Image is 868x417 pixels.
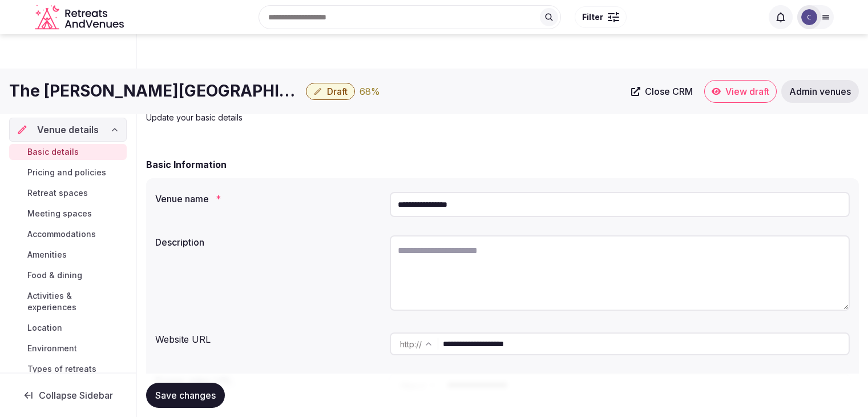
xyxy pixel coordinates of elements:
[9,247,127,263] a: Amenities
[9,80,301,102] h1: The [PERSON_NAME][GEOGRAPHIC_DATA]
[781,80,859,103] a: Admin venues
[27,249,67,260] span: Amenities
[306,83,355,100] button: Draft
[27,167,106,178] span: Pricing and policies
[155,369,381,387] div: Promo video URL
[39,390,113,401] span: Collapse Sidebar
[582,11,603,23] span: Filter
[155,328,381,346] div: Website URL
[9,320,127,336] a: Location
[9,288,127,315] a: Activities & experiences
[155,194,381,203] label: Venue name
[789,86,851,97] span: Admin venues
[9,206,127,222] a: Meeting spaces
[624,80,700,103] a: Close CRM
[360,85,380,98] button: 68%
[801,9,817,25] img: Catherine Mesina
[35,5,126,30] a: Visit the homepage
[725,86,769,97] span: View draft
[9,165,127,181] a: Pricing and policies
[27,146,79,158] span: Basic details
[9,185,127,201] a: Retreat spaces
[9,383,127,408] button: Collapse Sidebar
[704,80,777,103] a: View draft
[9,340,127,356] a: Environment
[575,6,627,28] button: Filter
[27,270,82,281] span: Food & dining
[327,86,348,97] span: Draft
[9,361,127,377] a: Types of retreats
[27,290,122,313] span: Activities & experiences
[9,267,127,283] a: Food & dining
[155,390,216,401] span: Save changes
[645,86,693,97] span: Close CRM
[9,144,127,160] a: Basic details
[37,123,99,137] span: Venue details
[146,112,530,123] p: Update your basic details
[360,85,380,98] div: 68 %
[27,363,96,375] span: Types of retreats
[27,187,88,199] span: Retreat spaces
[27,208,92,219] span: Meeting spaces
[155,238,381,247] label: Description
[27,322,62,334] span: Location
[27,343,77,354] span: Environment
[27,228,96,240] span: Accommodations
[146,383,225,408] button: Save changes
[35,5,126,30] svg: Retreats and Venues company logo
[9,226,127,242] a: Accommodations
[146,158,227,171] h2: Basic Information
